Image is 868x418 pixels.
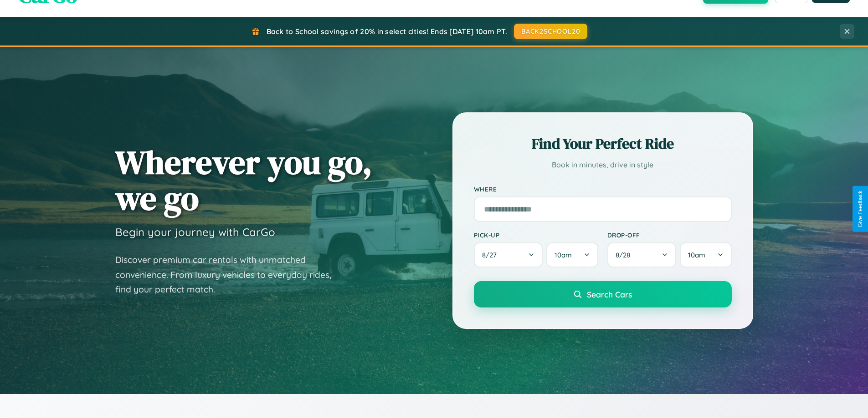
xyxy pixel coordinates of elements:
span: 8 / 27 [482,251,501,259]
span: 8 / 28 [616,251,635,259]
button: 10am [680,242,731,267]
button: 8/27 [474,242,543,267]
span: 10am [688,251,705,259]
h1: Wherever you go, we go [115,144,372,216]
p: Discover premium car rentals with unmatched convenience. From luxury vehicles to everyday rides, ... [115,252,343,297]
button: Search Cars [474,281,732,307]
span: 10am [555,251,572,259]
div: Give Feedback [857,191,863,227]
h3: Begin your journey with CarGo [115,225,275,239]
button: 10am [546,242,598,267]
span: Search Cars [587,289,632,299]
label: Drop-off [607,231,732,239]
button: BACK2SCHOOL20 [514,24,587,39]
h2: Find Your Perfect Ride [474,134,732,154]
label: Where [474,185,732,193]
span: Back to School savings of 20% in select cities! Ends [DATE] 10am PT. [267,27,507,36]
p: Book in minutes, drive in style [474,158,732,171]
button: 8/28 [607,242,677,267]
label: Pick-up [474,231,598,239]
